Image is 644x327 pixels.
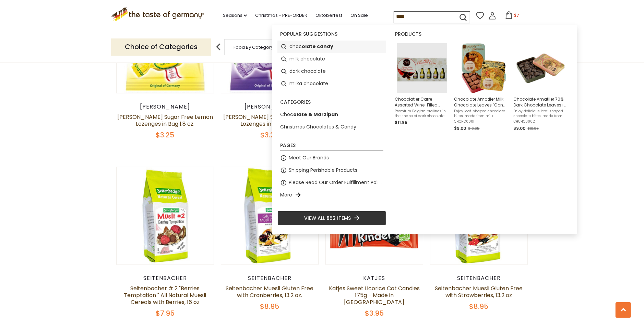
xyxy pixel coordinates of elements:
[277,78,386,90] li: milka chocolate
[277,189,386,201] li: More
[277,152,386,164] li: Meet Our Brands
[280,123,356,131] a: Christmas Chocolates & Candy
[430,275,528,282] div: Seitenbacher
[277,164,386,177] li: Shipping Perishable Products
[514,96,568,108] span: Chocolate Amatller 70% Dark Chocolate Leaves in Art Deco Gift Tin, 2.1 oz
[511,41,570,135] li: Chocolate Amatller 70% Dark Chocolate Leaves in Art Deco Gift Tin, 2.1 oz
[124,284,206,306] a: Seitenbacher # 2 "Berries Temptation " All Natural Muesli Cereals with Berries, 16 oz
[277,65,386,78] li: dark chocolate
[116,275,214,282] div: Seitenbacher
[117,113,213,128] a: [PERSON_NAME] Sugar Free Lemon Lozenges in Bag 1.8 oz.
[514,125,526,131] span: $9.00
[277,211,386,225] li: View all 852 items
[156,130,174,140] span: $3.25
[117,167,214,264] img: Seitenbacher # 2 "Berries Temptation " All Natural Muesli Cereals with Berries, 16 oz
[514,109,568,119] span: Enjoy delicious leaf-shaped chocolate bites, made from 70% cocoa chocolate. Made using traditiona...
[397,43,447,93] img: Chocolatier Carre Assorted Wine-Filled Chocolates
[498,11,527,22] button: $7
[514,12,519,18] span: $7
[260,130,279,140] span: $3.25
[223,113,316,128] a: [PERSON_NAME] Sugar Free Salvia Lozenges in Bag 1.8 oz.
[395,120,408,125] span: $11.95
[528,126,539,131] span: $10.95
[277,177,386,189] li: Please Read Our Order Fulfillment Policies
[395,32,572,39] li: Products
[365,308,384,318] span: $3.95
[223,12,247,19] a: Seasons
[111,38,211,55] p: Choice of Categories
[280,100,383,107] li: Categories
[454,96,508,108] span: Chocolate Amatller Milk Chocolate Leaves "Con Leche" in Art Deco Gift Tin, 2.1 oz
[469,302,489,311] span: $8.95
[514,119,568,124] span: CHCHO0002
[221,167,318,264] img: Seitenbacher Muesli Gluten Free with Cranberries, 13.2 oz.
[514,43,568,132] a: Chocolate Amatller 70% Dark Chocolate Leaves in Art Deco Gift Tin, 2.1 ozEnjoy delicious leaf-sha...
[395,96,449,108] span: Chocolatier Carre Assorted Wine-Filled Chocolates Gift Set, 7 bottles, 3.03 oz
[289,179,383,187] a: Please Read Our Order Fulfillment Policies
[329,284,420,306] a: Katjes Sweet Licorice Cat Candies 175g - Made in [GEOGRAPHIC_DATA]
[280,111,338,119] a: Chocolate & Marzipan
[289,154,329,162] a: Meet Our Brands
[255,12,307,19] a: Christmas - PRE-ORDER
[116,103,214,110] div: [PERSON_NAME]
[302,43,333,50] b: olate candy
[221,275,319,282] div: Seitenbacher
[277,41,386,53] li: chocolate candy
[212,40,225,54] img: previous arrow
[304,214,351,222] span: View all 852 items
[395,109,449,119] span: Premium Belgian pralines in the shape of dark chocolate bottles filled with a variety of wine, li...
[454,125,466,131] span: $9.00
[221,103,319,110] div: [PERSON_NAME]
[435,284,523,299] a: Seitenbacher Muesli Gluten Free with Strawberries, 13.2 oz
[289,166,357,174] a: Shipping Perishable Products
[454,109,508,119] span: Enjoy leaf-shaped chocolate bites, made from milk chocolate with caramel cream (con leche). A del...
[277,109,386,121] li: Chocolate & Marzipan
[392,41,452,135] li: Chocolatier Carre Assorted Wine-Filled Chocolates Gift Set, 7 bottles, 3.03 oz
[280,32,383,39] li: Popular suggestions
[260,302,279,311] span: $8.95
[325,275,423,282] div: Katjes
[226,284,313,299] a: Seitenbacher Muesli Gluten Free with Cranberries, 13.2 oz.
[156,308,175,318] span: $7.95
[277,53,386,65] li: milk chocolate
[277,121,386,133] li: Christmas Chocolates & Candy
[395,43,449,132] a: Chocolatier Carre Assorted Wine-Filled ChocolatesChocolatier Carre Assorted Wine-Filled Chocolate...
[454,43,508,132] a: Chocolate Amatller Milk Chocolate Leaves "Con Leche" in Art Deco Gift Tin, 2.1 ozEnjoy leaf-shape...
[452,41,511,135] li: Chocolate Amatller Milk Chocolate Leaves "Con Leche" in Art Deco Gift Tin, 2.1 oz
[280,143,383,150] li: Pages
[272,25,577,234] div: Instant Search Results
[293,111,338,118] b: olate & Marzipan
[468,126,480,131] span: $10.95
[454,119,508,124] span: CHCHO0001
[234,45,274,50] a: Food By Category
[350,12,368,19] a: On Sale
[315,12,342,19] a: Oktoberfest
